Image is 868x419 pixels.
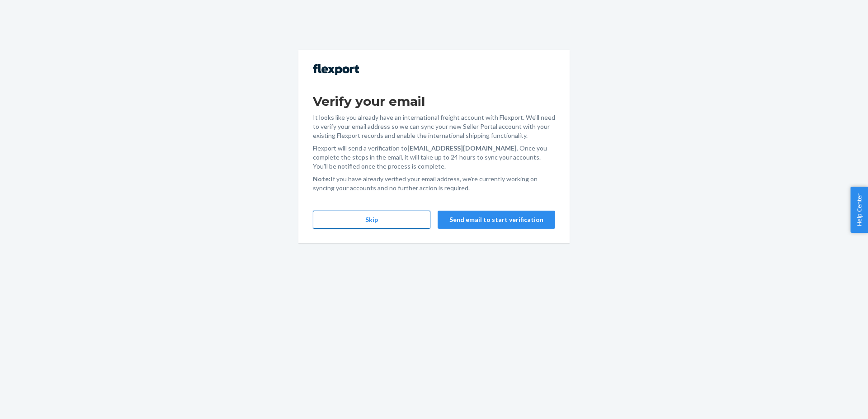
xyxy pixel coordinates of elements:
[407,144,517,152] strong: [EMAIL_ADDRESS][DOMAIN_NAME]
[313,174,555,193] p: If you have already verified your email address, we're currently working on syncing your accounts...
[850,187,868,233] button: Help Center
[313,175,330,183] strong: Note:
[313,144,555,171] p: Flexport will send a verification to . Once you complete the steps in the email, it will take up ...
[313,93,555,109] h1: Verify your email
[438,211,555,229] button: Send email to start verification
[313,211,430,229] button: Skip
[313,113,555,140] p: It looks like you already have an international freight account with Flexport. We'll need to veri...
[313,64,359,75] img: Flexport logo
